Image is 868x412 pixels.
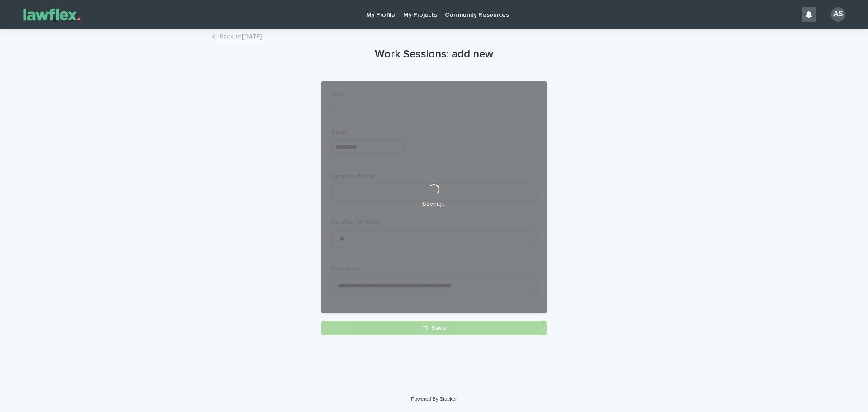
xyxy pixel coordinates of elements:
span: Save [431,325,446,331]
h1: Work Sessions: add new [321,48,547,61]
a: Back to[DATE] [219,31,262,41]
p: Saving… [422,200,446,208]
button: Save [321,321,547,335]
div: AS [831,7,845,22]
img: Gnvw4qrBSHOAfo8VMhG6 [18,5,86,24]
a: Powered By Stacker [411,396,457,402]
